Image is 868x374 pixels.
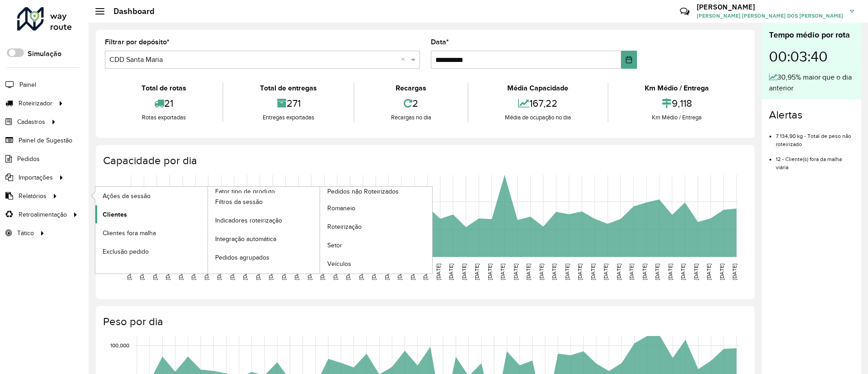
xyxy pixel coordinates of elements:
span: Tático [17,228,34,238]
div: 9,118 [611,94,743,113]
label: Simulação [28,48,61,59]
a: Filtros da sessão [208,193,320,211]
span: Exclusão pedido [103,247,149,256]
div: Rotas exportadas [107,113,220,122]
text: [DATE] [667,264,673,280]
text: [DATE] [538,264,544,280]
text: [DATE] [165,264,170,280]
text: [DATE] [396,264,402,280]
div: 00:03:40 [769,41,854,72]
text: [DATE] [693,264,699,280]
text: [DATE] [448,264,454,280]
span: Retroalimentação [19,210,67,219]
div: 271 [226,94,351,113]
text: [DATE] [590,264,596,280]
li: 7.134,90 kg - Total de peso não roteirizado [776,125,854,148]
text: [DATE] [371,264,377,280]
span: Filtros da sessão [215,197,263,207]
text: [DATE] [680,264,686,280]
text: [DATE] [422,264,428,280]
text: [DATE] [616,264,622,280]
a: Roteirização [320,218,432,236]
div: Entregas exportadas [226,113,351,122]
a: Setor [320,237,432,255]
text: [DATE] [345,264,351,280]
text: [DATE] [642,264,647,280]
span: Relatórios [19,191,47,201]
div: Média de ocupação no dia [471,113,605,122]
text: [DATE] [525,264,531,280]
text: [DATE] [307,264,312,280]
a: Ações da sessão [95,187,208,205]
text: [DATE] [216,264,222,280]
a: Pedidos não Roteirizados [208,187,433,273]
span: Integração automática [215,234,276,244]
text: [DATE] [410,264,415,280]
text: [DATE] [139,264,145,280]
text: [DATE] [577,264,583,280]
span: Painel de Sugestão [19,136,72,145]
h2: Dashboard [104,6,155,16]
a: Romaneio [320,199,432,218]
text: [DATE] [332,264,338,280]
text: [DATE] [654,264,660,280]
a: Clientes fora malha [95,224,208,242]
text: [DATE] [731,264,737,280]
div: Km Médio / Entrega [611,113,743,122]
h4: Alertas [769,109,854,122]
h3: [PERSON_NAME] [697,3,843,11]
span: Veículos [327,259,351,269]
a: Integração automática [208,230,320,248]
text: [DATE] [268,264,274,280]
text: [DATE] [293,264,299,280]
text: [DATE] [603,264,609,280]
text: [DATE] [513,264,519,280]
text: [DATE] [564,264,570,280]
text: [DATE] [551,264,557,280]
div: 167,22 [471,94,605,113]
span: Setor [327,241,342,250]
text: [DATE] [178,264,184,280]
text: [DATE] [242,264,248,280]
a: Exclusão pedido [95,242,208,260]
a: Pedidos agrupados [208,249,320,267]
text: [DATE] [203,264,209,280]
text: [DATE] [358,264,364,280]
div: 21 [107,94,220,113]
a: Clientes [95,205,208,223]
label: Data [431,37,449,47]
span: Clear all [401,54,409,65]
text: [DATE] [474,264,480,280]
span: Roteirizador [19,99,52,108]
span: [PERSON_NAME] [PERSON_NAME] DOS [PERSON_NAME] [697,12,843,20]
a: Indicadores roteirização [208,212,320,230]
text: [DATE] [281,264,287,280]
span: Pedidos agrupados [215,253,269,262]
span: Importações [19,173,53,182]
div: Total de rotas [107,83,220,94]
label: Filtrar por depósito [105,37,170,47]
h4: Peso por dia [103,315,745,328]
text: [DATE] [719,264,725,280]
span: Indicadores roteirização [215,216,282,225]
text: [DATE] [628,264,634,280]
div: Recargas [357,83,465,94]
text: [DATE] [435,264,441,280]
div: 30,95% maior que o dia anterior [769,72,854,94]
div: Recargas no dia [357,113,465,122]
a: Fator tipo de produto [95,187,320,273]
a: Contato Rápido [675,2,694,21]
span: Clientes [103,210,127,219]
text: [DATE] [126,264,132,280]
h4: Capacidade por dia [103,154,745,167]
div: Tempo médio por rota [769,29,854,41]
text: [DATE] [190,264,196,280]
span: Clientes fora malha [103,228,156,238]
div: Média Capacidade [471,83,605,94]
span: Pedidos [17,154,40,164]
text: [DATE] [706,264,712,280]
a: Veículos [320,255,432,273]
text: 100,000 [110,342,129,348]
text: [DATE] [500,264,505,280]
span: Cadastros [17,117,45,127]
